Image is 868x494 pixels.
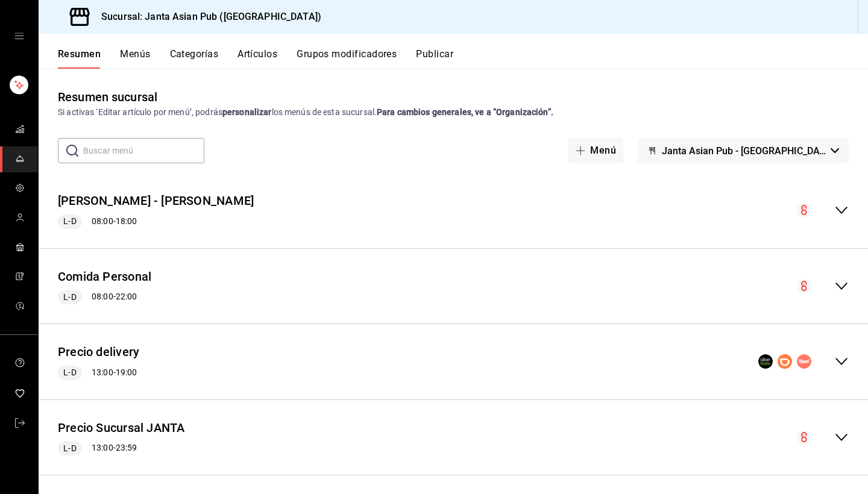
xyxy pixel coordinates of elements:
[83,139,204,163] input: Buscar menú
[39,183,868,239] div: collapse-menu-row
[58,441,185,455] div: 13:00 - 23:59
[120,48,150,69] button: Menús
[58,215,81,228] span: L-D
[58,366,81,379] span: L-D
[58,192,254,210] button: [PERSON_NAME] - [PERSON_NAME]
[662,145,826,157] span: Janta Asian Pub - [GEOGRAPHIC_DATA]
[39,258,868,314] div: collapse-menu-row
[58,214,254,229] div: 08:00 - 18:00
[58,366,139,380] div: 13:00 - 19:00
[377,107,553,117] strong: Para cambios generales, ve a “Organización”.
[58,48,868,69] div: navigation tabs
[237,48,277,69] button: Artículos
[14,31,24,41] button: open drawer
[58,88,157,106] div: Resumen sucursal
[638,138,849,163] button: Janta Asian Pub - [GEOGRAPHIC_DATA]
[222,107,272,117] strong: personalizar
[58,106,849,119] div: Si activas ‘Editar artículo por menú’, podrás los menús de esta sucursal.
[92,10,321,24] h3: Sucursal: Janta Asian Pub ([GEOGRAPHIC_DATA])
[58,442,81,455] span: L-D
[58,419,185,437] button: Precio Sucursal JANTA
[58,343,139,361] button: Precio delivery
[58,290,151,304] div: 08:00 - 22:00
[58,291,81,304] span: L-D
[58,268,151,286] button: Comida Personal
[58,48,101,69] button: Resumen
[416,48,453,69] button: Publicar
[297,48,397,69] button: Grupos modificadores
[170,48,219,69] button: Categorías
[39,410,868,466] div: collapse-menu-row
[568,138,623,163] button: Menú
[39,334,868,390] div: collapse-menu-row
